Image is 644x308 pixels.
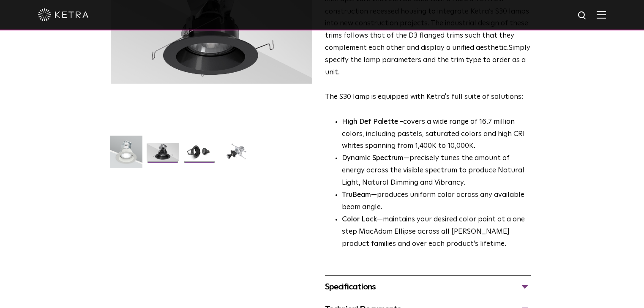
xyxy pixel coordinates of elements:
p: covers a wide range of 16.7 million colors, including pastels, saturated colors and high CRI whit... [342,116,531,153]
li: —precisely tunes the amount of energy across the visible spectrum to produce Natural Light, Natur... [342,153,531,189]
span: Simply specify the lamp parameters and the trim type to order as a unit.​ [325,44,530,76]
li: —produces uniform color across any available beam angle. [342,189,531,214]
img: Hamburger%20Nav.svg [597,11,606,19]
strong: High Def Palette - [342,118,403,125]
img: search icon [577,11,588,21]
img: ketra-logo-2019-white [38,8,89,21]
div: Specifications [325,280,531,294]
img: S30 Halo Downlight_Hero_Black_Gradient [147,143,179,167]
strong: Dynamic Spectrum [342,155,404,162]
li: —maintains your desired color point at a one step MacAdam Ellipse across all [PERSON_NAME] produc... [342,214,531,251]
img: S30 Halo Downlight_Table Top_Black [183,143,216,167]
img: S30-DownlightTrim-2021-Web-Square [110,136,142,174]
strong: TruBeam [342,191,371,199]
img: S30 Halo Downlight_Exploded_Black [220,143,253,167]
strong: Color Lock [342,216,377,223]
